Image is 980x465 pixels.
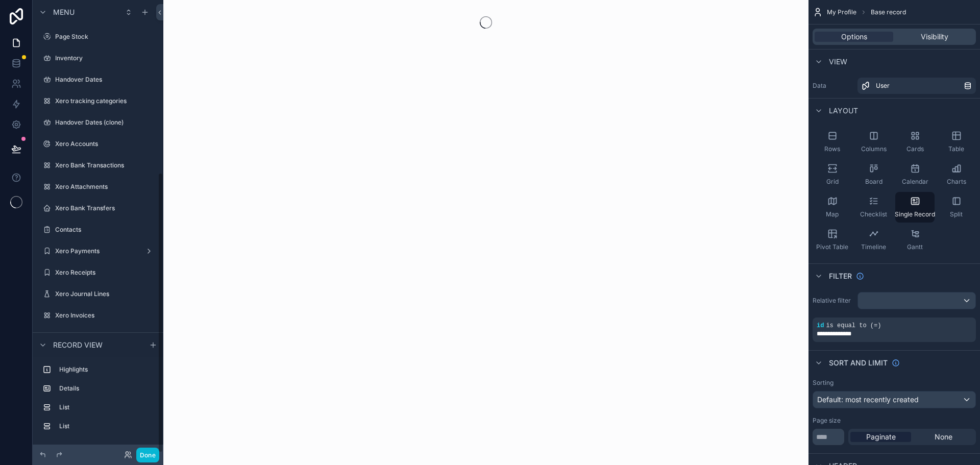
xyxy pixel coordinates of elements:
[817,395,919,404] span: Default: most recently created
[950,210,963,218] span: Split
[937,159,976,190] button: Charts
[55,33,155,41] label: Page Stock
[813,417,841,425] label: Page size
[826,178,839,186] span: Grid
[813,159,852,190] button: Grid
[829,271,852,281] span: Filter
[55,118,155,127] label: Handover Dates (clone)
[813,127,852,157] button: Rows
[826,322,881,329] span: is equal to (=)
[865,178,883,186] span: Board
[813,225,852,255] button: Pivot Table
[39,329,157,345] a: Xero Bills
[937,127,976,157] button: Table
[948,145,964,153] span: Table
[937,192,976,223] button: Split
[854,159,893,190] button: Board
[871,8,906,16] span: Base record
[813,297,853,305] label: Relative filter
[39,136,157,152] a: Xero Accounts
[827,8,856,16] span: My Profile
[813,82,853,90] label: Data
[39,71,157,88] a: Handover Dates
[817,322,824,329] span: id
[947,178,966,186] span: Charts
[829,106,858,116] span: Layout
[55,290,155,298] label: Xero Journal Lines
[813,391,976,408] button: Default: most recently created
[829,358,888,368] span: Sort And Limit
[861,243,886,251] span: Timeline
[55,97,155,105] label: Xero tracking categories
[39,200,157,216] a: Xero Bank Transfers
[55,183,155,191] label: Xero Attachments
[39,243,157,259] a: Xero Payments
[829,57,847,67] span: View
[902,178,928,186] span: Calendar
[895,225,935,255] button: Gantt
[55,247,141,255] label: Xero Payments
[136,448,159,462] button: Done
[33,357,163,445] div: scrollable content
[55,54,155,62] label: Inventory
[59,422,153,430] label: List
[39,29,157,45] a: Page Stock
[39,222,157,238] a: Contacts
[861,145,887,153] span: Columns
[866,432,896,442] span: Paginate
[895,192,935,223] button: Single Record
[55,76,155,84] label: Handover Dates
[895,127,935,157] button: Cards
[895,159,935,190] button: Calendar
[39,286,157,302] a: Xero Journal Lines
[813,192,852,223] button: Map
[906,145,924,153] span: Cards
[826,210,839,218] span: Map
[813,379,834,387] label: Sorting
[921,32,948,42] span: Visibility
[860,210,887,218] span: Checklist
[39,157,157,174] a: Xero Bank Transactions
[55,140,155,148] label: Xero Accounts
[53,7,75,17] span: Menu
[907,243,923,251] span: Gantt
[854,225,893,255] button: Timeline
[895,210,935,218] span: Single Record
[854,127,893,157] button: Columns
[39,50,157,66] a: Inventory
[55,268,155,277] label: Xero Receipts
[39,93,157,109] a: Xero tracking categories
[39,264,157,281] a: Xero Receipts
[816,243,848,251] span: Pivot Table
[39,114,157,131] a: Handover Dates (clone)
[59,365,153,374] label: Highlights
[53,340,103,350] span: Record view
[39,179,157,195] a: Xero Attachments
[876,82,890,90] span: User
[857,78,976,94] a: User
[935,432,952,442] span: None
[55,204,155,212] label: Xero Bank Transfers
[55,161,155,169] label: Xero Bank Transactions
[55,311,155,320] label: Xero Invoices
[824,145,840,153] span: Rows
[55,226,155,234] label: Contacts
[59,403,153,411] label: List
[854,192,893,223] button: Checklist
[841,32,867,42] span: Options
[39,307,157,324] a: Xero Invoices
[59,384,153,393] label: Details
